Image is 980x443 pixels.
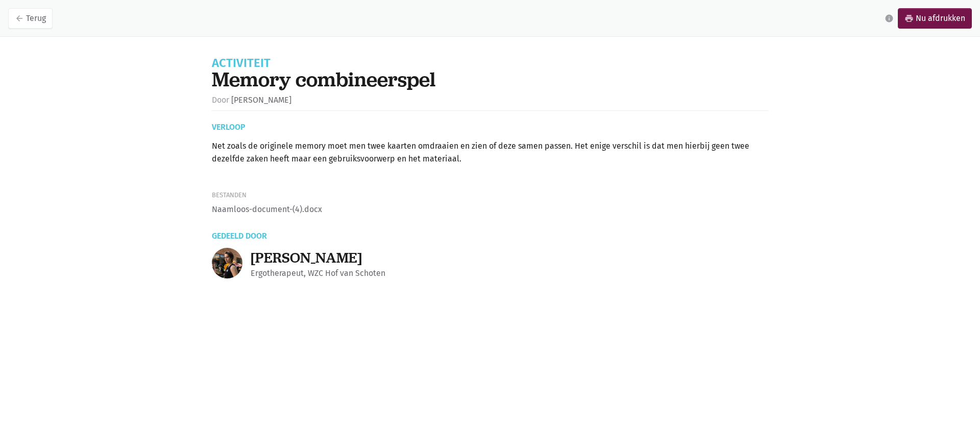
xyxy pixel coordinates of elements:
[212,224,768,240] h3: Gedeeld door
[212,94,291,107] li: [PERSON_NAME]
[212,95,229,105] span: Door
[251,250,768,266] div: [PERSON_NAME]
[212,69,768,89] h1: Memory combineerspel
[898,8,972,29] a: printNu afdrukken
[251,267,768,280] div: Ergotherapeut, WZC Hof van Schoten
[212,57,768,69] div: Activiteit
[15,14,24,23] i: arrow_back
[212,190,768,201] div: Bestanden
[212,139,768,166] div: Net zoals de originele memory moet men twee kaarten omdraaien en zien of deze samen passen. Het e...
[8,8,53,29] a: arrow_backTerug
[212,123,768,131] div: Verloop
[212,203,768,216] li: Naamloos-document-(4).docx
[904,14,914,23] i: print
[885,14,894,23] i: info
